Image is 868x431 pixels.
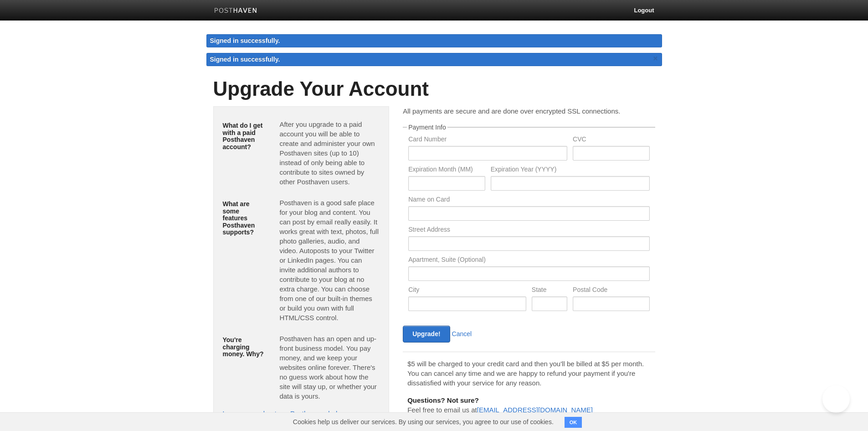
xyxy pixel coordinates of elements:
label: Apartment, Suite (Optional) [408,256,649,265]
h1: Upgrade Your Account [213,78,655,100]
h5: What are some features Posthaven supports? [223,201,266,236]
input: Upgrade! [403,326,450,343]
p: Posthaven has an open and up-front business model. You pay money, and we keep your websites onlin... [279,334,380,401]
label: State [532,286,567,295]
a: Learn more about our Posthaven pledge » [223,410,351,417]
p: $5 will be charged to your credit card and then you'll be billed at $5 per month. You can cancel ... [407,359,650,388]
h5: You're charging money. Why? [223,337,266,358]
label: Postal Code [573,286,649,295]
h5: What do I get with a paid Posthaven account? [223,122,266,151]
button: OK [565,417,582,428]
label: Street Address [408,226,649,235]
label: Card Number [408,136,567,145]
label: Name on Card [408,196,649,205]
label: CVC [573,136,649,145]
p: Posthaven is a good safe place for your blog and content. You can post by email really easily. It... [279,198,380,322]
div: Signed in successfully. [206,34,662,47]
a: × [652,53,660,64]
label: Expiration Month (MM) [408,166,485,175]
span: Cookies help us deliver our services. By using our services, you agree to our use of cookies. [284,413,563,431]
label: Expiration Year (YYYY) [491,166,650,175]
legend: Payment Info [407,124,447,130]
p: All payments are secure and are done over encrypted SSL connections. [403,106,655,116]
iframe: Help Scout Beacon - Open [822,385,850,413]
p: Feel free to email us at [407,395,650,415]
b: Questions? Not sure? [407,396,479,404]
span: Signed in successfully. [210,56,280,63]
img: Posthaven-bar [214,8,257,15]
p: After you upgrade to a paid account you will be able to create and administer your own Posthaven ... [279,119,380,187]
a: [EMAIL_ADDRESS][DOMAIN_NAME] [477,406,593,414]
label: City [408,286,526,295]
a: Cancel [452,330,472,338]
